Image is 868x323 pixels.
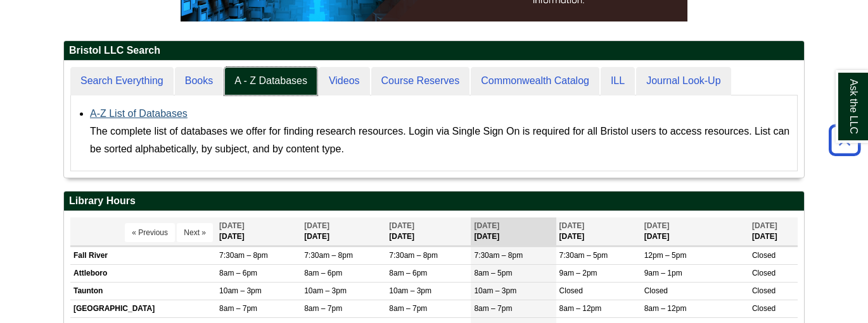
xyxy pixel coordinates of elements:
[559,286,583,295] span: Closed
[752,286,775,295] span: Closed
[474,269,512,277] span: 8am – 5pm
[556,217,641,246] th: [DATE]
[752,221,777,230] span: [DATE]
[177,223,213,242] button: Next »
[64,41,804,61] h2: Bristol LLC Search
[319,67,370,95] a: Videos
[175,67,223,95] a: Books
[304,221,329,230] span: [DATE]
[216,217,301,246] th: [DATE]
[219,286,262,295] span: 10am – 3pm
[752,304,775,313] span: Closed
[224,67,317,95] a: A - Z Databases
[559,251,608,260] span: 7:30am – 5pm
[559,221,585,230] span: [DATE]
[70,283,216,300] td: Taunton
[752,269,775,277] span: Closed
[644,221,670,230] span: [DATE]
[471,217,556,246] th: [DATE]
[601,67,635,95] a: ILL
[641,217,749,246] th: [DATE]
[386,217,471,246] th: [DATE]
[219,251,268,260] span: 7:30am – 8pm
[474,221,499,230] span: [DATE]
[644,304,687,313] span: 8am – 12pm
[219,304,257,313] span: 8am – 7pm
[559,304,602,313] span: 8am – 12pm
[64,192,804,211] h2: Library Hours
[644,251,687,260] span: 12pm – 5pm
[644,286,668,295] span: Closed
[752,251,775,260] span: Closed
[70,265,216,283] td: Attleboro
[749,217,798,246] th: [DATE]
[219,221,245,230] span: [DATE]
[70,67,174,95] a: Search Everything
[304,304,342,313] span: 8am – 7pm
[824,131,865,149] a: Back to Top
[90,123,791,158] div: The complete list of databases we offer for finding research resources. Login via Single Sign On ...
[219,269,257,277] span: 8am – 6pm
[389,286,431,295] span: 10am – 3pm
[636,67,731,95] a: Journal Look-Up
[371,67,470,95] a: Course Reserves
[125,223,175,242] button: « Previous
[644,269,682,277] span: 9am – 1pm
[304,269,342,277] span: 8am – 6pm
[559,269,597,277] span: 9am – 2pm
[90,108,188,119] a: A-Z List of Databases
[474,251,523,260] span: 7:30am – 8pm
[474,304,512,313] span: 8am – 7pm
[474,286,516,295] span: 10am – 3pm
[70,300,216,318] td: [GEOGRAPHIC_DATA]
[301,217,386,246] th: [DATE]
[304,286,347,295] span: 10am – 3pm
[471,67,599,95] a: Commonwealth Catalog
[389,304,427,313] span: 8am – 7pm
[389,251,438,260] span: 7:30am – 8pm
[70,247,216,264] td: Fall River
[304,251,353,260] span: 7:30am – 8pm
[389,221,414,230] span: [DATE]
[389,269,427,277] span: 8am – 6pm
